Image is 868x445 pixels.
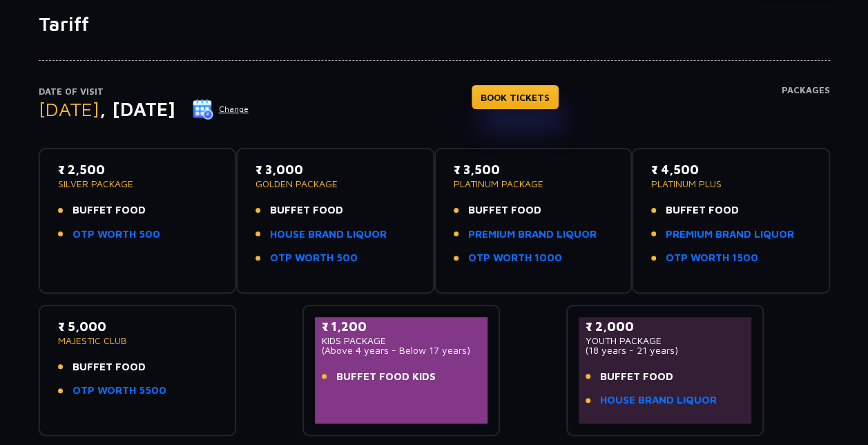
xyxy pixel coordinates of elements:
span: [DATE] [39,97,99,120]
a: OTP WORTH 1000 [468,250,562,266]
p: ₹ 2,500 [58,160,218,179]
span: , [DATE] [99,97,175,120]
span: BUFFET FOOD [270,202,343,218]
p: KIDS PACKAGE [322,336,481,345]
p: ₹ 4,500 [651,160,811,179]
p: ₹ 5,000 [58,317,218,336]
p: YOUTH PACKAGE [586,336,745,345]
a: OTP WORTH 500 [270,250,358,266]
a: OTP WORTH 5500 [73,383,166,399]
span: BUFFET FOOD [468,202,541,218]
p: ₹ 2,000 [586,317,745,336]
h1: Tariff [39,12,830,36]
a: BOOK TICKETS [472,85,559,109]
p: PLATINUM PLUS [651,179,811,189]
p: ₹ 1,200 [322,317,481,336]
span: BUFFET FOOD [73,359,146,375]
a: PREMIUM BRAND LIQUOR [468,227,597,243]
p: ₹ 3,000 [255,160,415,179]
p: PLATINUM PACKAGE [454,179,613,189]
h4: Packages [782,85,830,135]
a: OTP WORTH 1500 [666,250,758,266]
a: HOUSE BRAND LIQUOR [270,227,387,243]
span: BUFFET FOOD [73,202,146,218]
p: ₹ 3,500 [454,160,613,179]
a: HOUSE BRAND LIQUOR [600,392,717,408]
p: (18 years - 21 years) [586,345,745,355]
button: Change [192,98,249,120]
a: PREMIUM BRAND LIQUOR [666,227,794,243]
span: BUFFET FOOD [600,369,673,385]
p: MAJESTIC CLUB [58,336,218,345]
a: OTP WORTH 500 [73,227,160,243]
p: SILVER PACKAGE [58,179,218,189]
span: BUFFET FOOD [666,202,739,218]
p: (Above 4 years - Below 17 years) [322,345,481,355]
p: GOLDEN PACKAGE [255,179,415,189]
span: BUFFET FOOD KIDS [336,369,436,385]
p: Date of Visit [39,85,249,99]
